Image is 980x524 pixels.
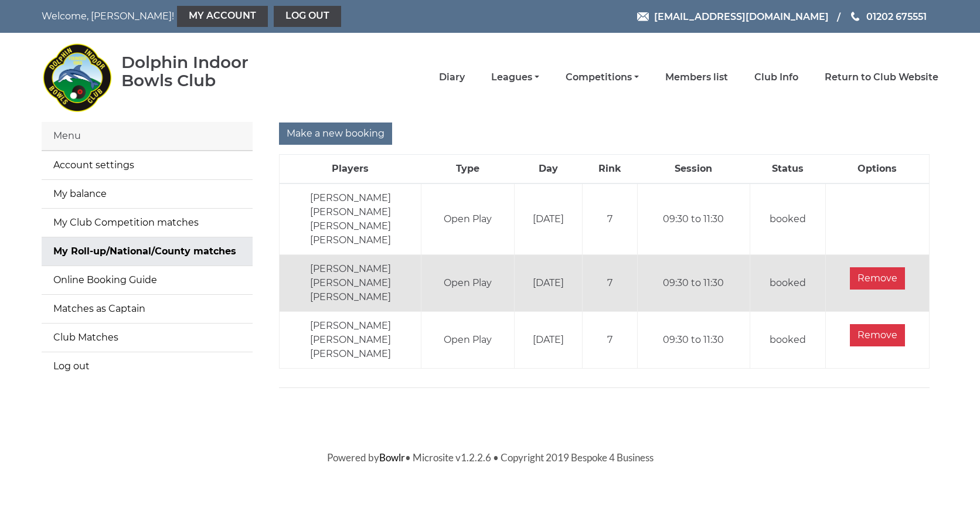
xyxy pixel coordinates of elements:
[121,53,286,90] div: Dolphin Indoor Bowls Club
[274,6,341,27] a: Log out
[421,183,515,255] td: Open Play
[421,255,515,312] td: Open Play
[637,155,750,184] th: Session
[566,71,639,84] a: Competitions
[750,155,825,184] th: Status
[280,255,421,312] td: [PERSON_NAME] [PERSON_NAME] [PERSON_NAME]
[42,180,253,208] a: My balance
[280,155,421,184] th: Players
[583,155,638,184] th: Rink
[850,267,905,290] input: Remove
[851,12,859,21] img: Phone us
[279,123,392,145] input: Make a new booking
[421,155,515,184] th: Type
[515,183,583,255] td: [DATE]
[42,6,405,27] nav: Welcome, [PERSON_NAME]!
[637,9,829,24] a: Email [EMAIL_ADDRESS][DOMAIN_NAME]
[379,451,405,464] a: Bowlr
[866,11,927,22] span: 01202 675551
[42,324,253,352] a: Club Matches
[637,12,649,21] img: Email
[850,324,905,346] input: Remove
[327,451,654,464] span: Powered by • Microsite v1.2.2.6 • Copyright 2019 Bespoke 4 Business
[750,255,825,312] td: booked
[439,71,465,84] a: Diary
[491,71,539,84] a: Leagues
[280,312,421,369] td: [PERSON_NAME] [PERSON_NAME] [PERSON_NAME]
[42,237,253,266] a: My Roll-up/National/County matches
[42,295,253,323] a: Matches as Captain
[42,36,112,118] img: Dolphin Indoor Bowls Club
[42,151,253,179] a: Account settings
[42,266,253,294] a: Online Booking Guide
[637,183,750,255] td: 09:30 to 11:30
[177,6,268,27] a: My Account
[665,71,728,84] a: Members list
[515,312,583,369] td: [DATE]
[637,312,750,369] td: 09:30 to 11:30
[637,255,750,312] td: 09:30 to 11:30
[421,312,515,369] td: Open Play
[42,209,253,237] a: My Club Competition matches
[583,312,638,369] td: 7
[583,255,638,312] td: 7
[515,155,583,184] th: Day
[42,122,253,151] div: Menu
[515,255,583,312] td: [DATE]
[849,9,927,24] a: Phone us 01202 675551
[825,71,938,84] a: Return to Club Website
[654,11,829,22] span: [EMAIL_ADDRESS][DOMAIN_NAME]
[826,155,930,184] th: Options
[754,71,798,84] a: Club Info
[280,183,421,255] td: [PERSON_NAME] [PERSON_NAME] [PERSON_NAME] [PERSON_NAME]
[42,352,253,380] a: Log out
[750,183,825,255] td: booked
[750,312,825,369] td: booked
[583,183,638,255] td: 7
